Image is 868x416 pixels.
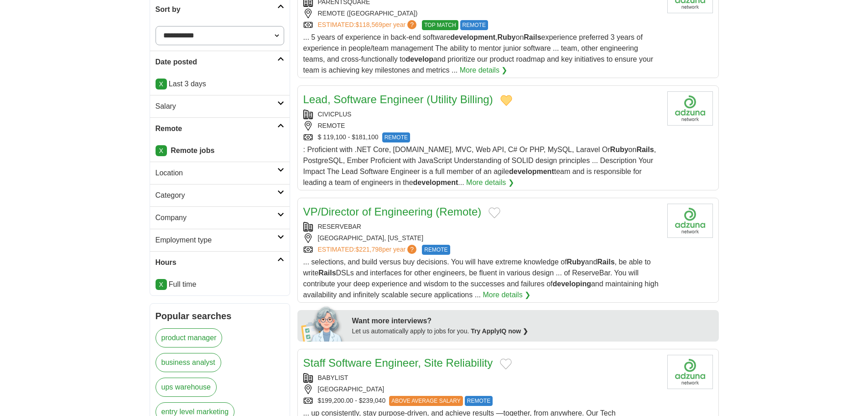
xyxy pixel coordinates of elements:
span: ABOVE AVERAGE SALARY [389,396,463,406]
h2: Hours [156,257,277,268]
span: ? [407,20,416,29]
div: [GEOGRAPHIC_DATA] [303,384,660,394]
a: Staff Software Engineer, Site Reliability [303,357,493,369]
h2: Employment type [156,235,277,246]
a: ESTIMATED:$221,798per year? [318,245,419,255]
a: business analyst [156,353,221,372]
span: TOP MATCH [422,20,458,30]
div: BABYLIST [303,373,660,383]
a: Location [150,162,290,184]
span: REMOTE [382,132,410,142]
span: $118,569 [355,21,382,28]
span: ... 5 years of experience in back-end software , on experience preferred 3 years of experience in... [303,33,654,74]
a: Employment type [150,229,290,251]
h2: Sort by [156,4,277,15]
a: Lead, Software Engineer (Utility Billing) [303,93,493,105]
img: Company logo [667,355,713,389]
div: REMOTE ([GEOGRAPHIC_DATA]) [303,9,660,18]
span: $221,798 [355,246,382,253]
h2: Popular searches [156,309,284,323]
a: Try ApplyIQ now ❯ [471,327,528,335]
div: $ 119,100 - $181,100 [303,132,660,142]
div: RESERVEBAR [303,222,660,232]
p: Last 3 days [156,79,284,90]
span: REMOTE [460,20,488,30]
button: Add to favorite jobs [500,95,512,106]
span: REMOTE [465,396,493,406]
a: More details ❯ [460,65,508,76]
a: ups warehouse [156,378,217,397]
h2: Company [156,212,277,223]
div: $199,200.00 - $239,040 [303,396,660,406]
div: [GEOGRAPHIC_DATA], [US_STATE] [303,233,660,243]
img: Company logo [667,91,713,126]
div: Want more interviews? [352,316,713,326]
a: ESTIMATED:$118,569per year? [318,20,419,30]
h2: Remote [156,123,277,134]
strong: Ruby [567,258,585,266]
strong: Remote jobs [171,147,214,154]
div: CIVICPLUS [303,110,660,119]
a: X [156,279,167,290]
img: Company logo [667,204,713,238]
span: REMOTE [422,245,450,255]
a: Category [150,184,290,206]
span: ? [407,245,416,254]
strong: develop [406,55,433,63]
strong: Rails [636,146,654,153]
h2: Date posted [156,57,277,68]
strong: development [509,168,554,175]
h2: Location [156,168,277,179]
strong: developing [552,280,591,288]
button: Add to favorite jobs [489,207,500,218]
a: More details ❯ [483,290,531,300]
a: Company [150,206,290,229]
a: VP/Director of Engineering (Remote) [303,205,482,218]
strong: Rails [524,33,541,41]
a: Salary [150,95,290,117]
strong: Rails [597,258,614,266]
strong: development [450,33,495,41]
a: More details ❯ [466,177,514,188]
a: product manager [156,328,223,348]
a: X [156,145,167,156]
strong: Rails [318,269,336,277]
h2: Category [156,190,277,201]
strong: Ruby [610,146,629,153]
img: apply-iq-scientist.png [301,305,345,342]
span: : Proficient with .NET Core, [DOMAIN_NAME], MVC, Web API, C# Or PHP, MySQL, Laravel Or on , Postg... [303,146,656,186]
strong: Ruby [497,33,515,41]
a: Hours [150,251,290,274]
div: Let us automatically apply to jobs for you. [352,326,713,336]
a: Date posted [150,51,290,73]
h2: Salary [156,101,277,112]
a: X [156,79,167,90]
li: Full time [156,279,284,290]
div: REMOTE [303,121,660,131]
strong: development [413,179,458,186]
span: ... selections, and build versus buy decisions. You will have extreme knowledge of and , be able ... [303,258,659,299]
button: Add to favorite jobs [500,358,512,369]
a: Remote [150,117,290,140]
